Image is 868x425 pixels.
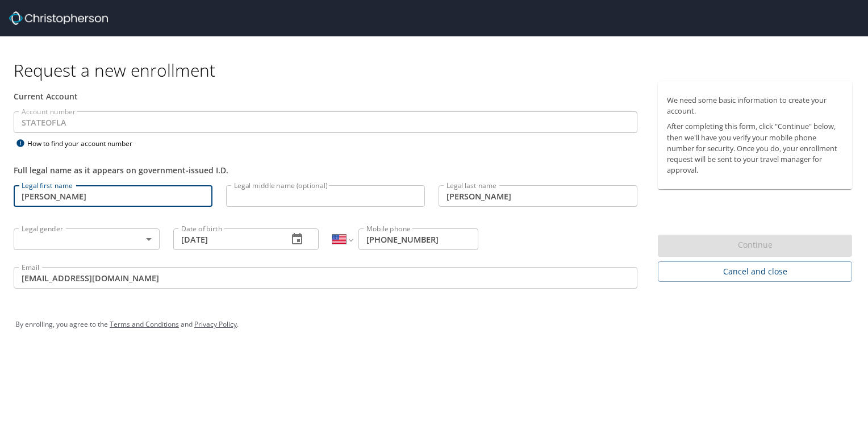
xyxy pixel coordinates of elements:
h1: Request a new enrollment [14,59,861,81]
p: After completing this form, click "Continue" below, then we'll have you verify your mobile phone ... [667,121,843,176]
img: cbt logo [9,11,108,25]
a: Terms and Conditions [110,319,179,329]
div: Current Account [14,90,637,102]
div: Full legal name as it appears on government-issued I.D. [14,164,637,176]
div: By enrolling, you agree to the and . [15,310,853,339]
p: We need some basic information to create your account. [667,95,843,116]
div: How to find your account number [14,136,156,151]
button: Cancel and close [658,261,852,282]
input: MM/DD/YYYY [173,228,279,250]
div: ​ [14,228,160,250]
input: Enter phone number [358,228,478,250]
a: Privacy Policy [194,319,237,329]
span: Cancel and close [667,265,843,279]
